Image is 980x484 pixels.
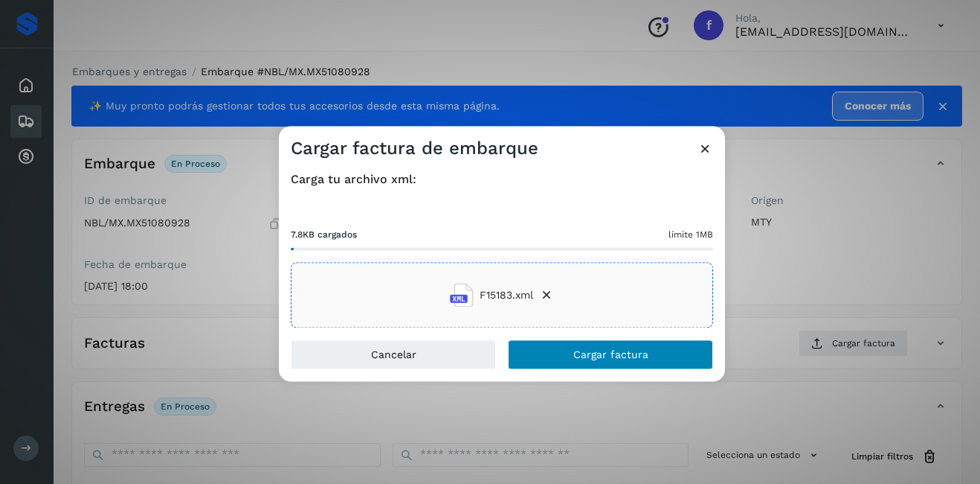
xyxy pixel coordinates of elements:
[291,229,357,242] span: 7.8KB cargados
[291,340,496,370] button: Cancelar
[668,229,713,242] span: límite 1MB
[480,287,533,303] span: F15183.xml
[291,138,538,159] h3: Cargar factura de embarque
[371,350,416,360] span: Cancelar
[291,172,713,186] h4: Carga tu archivo xml:
[508,340,713,370] button: Cargar factura
[573,350,648,360] span: Cargar factura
